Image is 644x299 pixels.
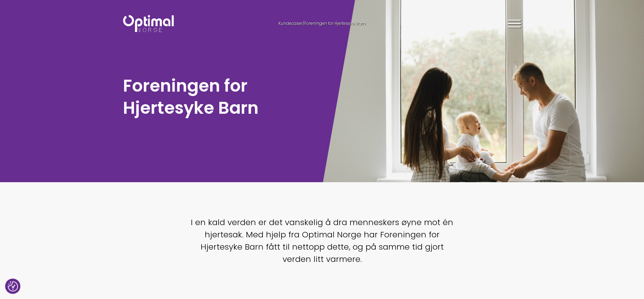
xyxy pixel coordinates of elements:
span: Foreningen for Hjertesyke Barn [304,20,366,26]
a: Kundecaser [278,20,303,26]
div: / [259,21,385,27]
p: I en kald verden er det vanskelig å dra menneskers øyne mot én hjertesak. Med hjelp fra Optimal N... [188,216,456,265]
h1: Foreningen for Hjertesyke Barn [123,75,319,119]
img: Revisit consent button [8,281,18,292]
img: Optimal Norge [123,15,174,32]
button: Samtykkepreferanser [8,281,18,292]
